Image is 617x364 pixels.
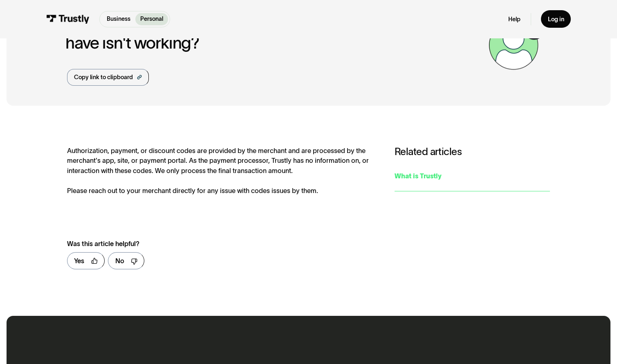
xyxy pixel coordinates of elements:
a: Yes [67,252,105,270]
div: Authorization, payment, or discount codes are provided by the merchant and are processed by the m... [67,146,378,195]
p: Personal [140,15,163,23]
div: Copy link to clipboard [74,73,133,82]
a: Log in [541,10,571,28]
a: What is Trustly [395,161,550,191]
a: No [108,252,144,270]
div: Yes [74,256,84,266]
a: Help [508,16,521,23]
div: Log in [548,16,564,23]
img: Trustly Logo [46,15,90,24]
h3: Related articles [395,146,550,158]
a: Business [102,13,135,25]
a: Copy link to clipboard [67,69,149,86]
p: Business [107,15,130,23]
div: No [115,256,124,266]
div: Was this article helpful? [67,239,360,249]
div: What is Trustly [395,171,550,181]
a: Personal [135,13,168,25]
